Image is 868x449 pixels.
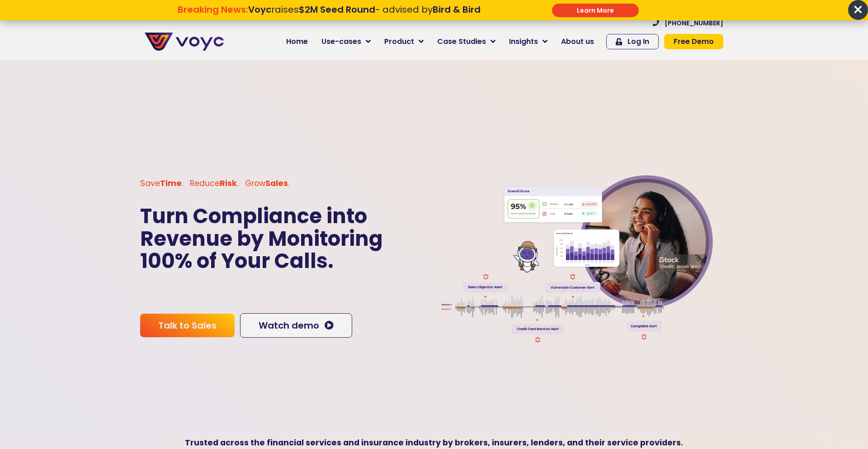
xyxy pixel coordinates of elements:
[433,3,481,16] strong: Bird & Bird
[140,205,431,272] p: Turn Compliance into Revenue by Monitoring 100% of Your Calls.
[220,178,237,189] b: Risk
[158,321,217,330] span: Talk to Sales
[140,177,425,189] p: Save . Reduce . Grow .
[140,314,235,337] a: Talk to Sales
[185,437,683,448] b: Trusted across the financial services and insurance industry by brokers, insurers, lenders, and t...
[674,38,714,45] span: Free Demo
[259,321,319,330] span: Watch demo
[315,33,377,51] a: Use-cases
[279,33,315,51] a: Home
[430,33,502,51] a: Case Studies
[606,34,659,49] a: Log In
[299,3,375,16] strong: $2M Seed Round
[240,313,352,338] a: Watch demo
[664,34,723,49] a: Free Demo
[377,33,430,51] a: Product
[248,3,271,16] strong: Voyc
[321,36,361,47] span: Use-cases
[265,178,288,189] b: Sales
[561,36,594,47] span: About us
[509,36,538,47] span: Insights
[437,36,486,47] span: Case Studies
[160,178,182,189] b: Time
[132,4,527,26] div: Breaking News: Voyc raises $2M Seed Round - advised by Bird & Bird
[653,20,723,26] a: [PHONE_NUMBER]
[627,38,649,45] span: Log In
[384,36,414,47] span: Product
[437,166,717,349] img: Frame 8
[286,36,308,47] span: Home
[178,3,248,16] strong: Breaking News:
[552,4,639,17] div: Submit
[502,33,554,51] a: Insights
[554,33,601,51] a: About us
[665,20,723,26] span: [PHONE_NUMBER]
[248,3,481,16] span: raises - advised by
[145,33,224,51] img: voyc-full-logo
